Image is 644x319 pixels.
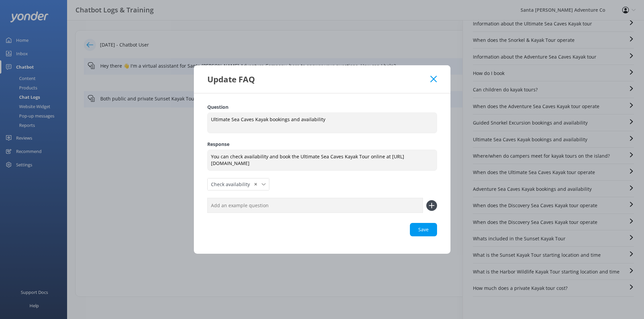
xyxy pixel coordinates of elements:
[207,141,437,148] label: Response
[207,198,423,213] input: Add an example question
[430,76,437,82] button: Close
[207,103,437,111] label: Question
[254,181,257,187] span: ✕
[410,223,437,236] button: Save
[211,181,254,188] span: Check availability
[207,150,437,171] textarea: You can check availability and book the Ultimate Sea Caves Kayak Tour online at [URL][DOMAIN_NAME]
[207,112,437,133] textarea: Ultimate Sea Caves Kayak bookings and availability
[207,74,431,85] div: Update FAQ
